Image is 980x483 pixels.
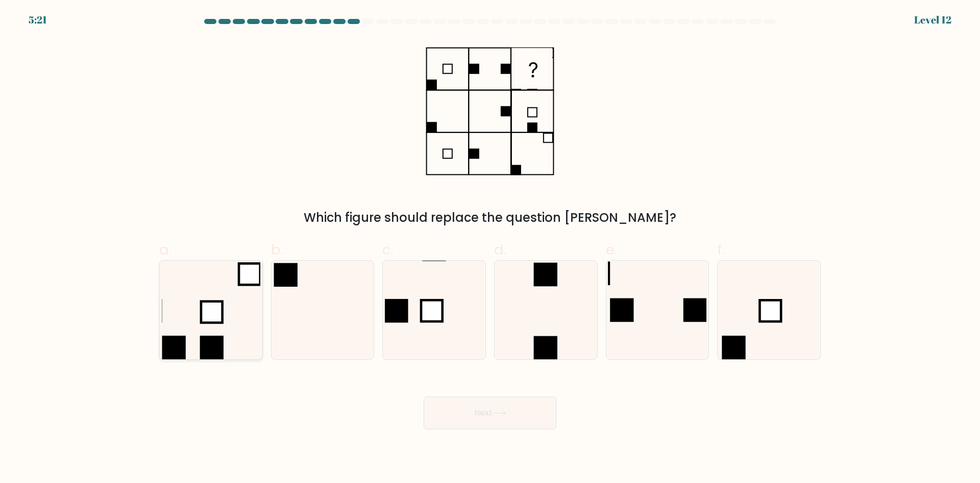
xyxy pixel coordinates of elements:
[159,240,171,260] span: a.
[914,12,951,28] div: Level 12
[606,240,617,260] span: e.
[271,240,283,260] span: b.
[717,240,724,260] span: f.
[424,397,556,429] button: Next
[382,240,394,260] span: c.
[494,240,506,260] span: d.
[165,209,815,227] div: Which figure should replace the question [PERSON_NAME]?
[29,12,47,28] div: 5:21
